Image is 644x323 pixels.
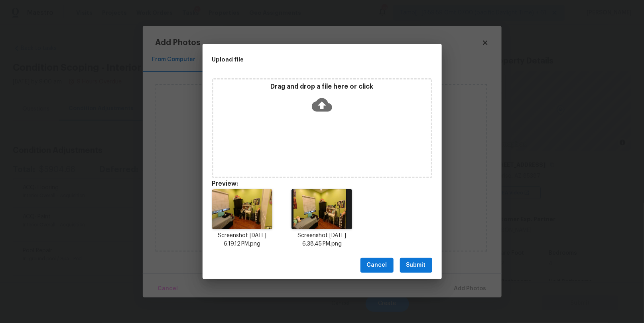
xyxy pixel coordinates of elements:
span: Cancel [367,260,387,270]
p: Screenshot [DATE] 6.19.12 PM.png [212,232,273,248]
p: Screenshot [DATE] 6.38.45 PM.png [291,232,352,248]
img: mi17SFA2RHQAAAAASUVORK5CYII= [291,189,352,229]
span: Submit [406,260,426,270]
button: Cancel [360,258,394,273]
button: Submit [400,258,432,273]
h2: Upload file [212,55,396,64]
p: Drag and drop a file here or click [213,83,431,91]
img: H1Nqj7wnUPGHAAAAAElFTkSuQmCC [212,189,273,229]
